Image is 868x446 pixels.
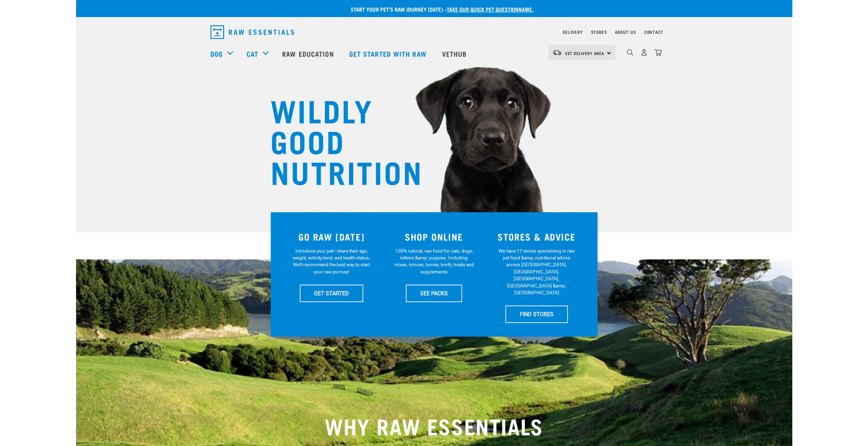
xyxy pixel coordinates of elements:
h1: WILDLY GOOD NUTRITION [270,94,407,186]
span: Set Delivery Area [565,52,605,54]
h3: GO RAW [DATE] [284,231,379,242]
p: Introduce your pet—share their age, weight, activity level, and health status. We'll recommend th... [291,247,371,275]
img: van-moving.png [553,50,562,56]
p: Start your pet’s raw journey [DATE] – [81,5,797,13]
nav: dropdown navigation [76,40,792,67]
p: We have 17 stores specialising in raw pet food &amp; nutritional advice across [GEOGRAPHIC_DATA],... [497,247,577,296]
a: FIND STORES [505,306,568,323]
img: home-icon-1@2x.png [627,49,633,56]
h2: WHY RAW ESSENTIALS [210,413,658,438]
a: take our quick pet questionnaire. [447,8,533,11]
p: 100% natural, raw food for cats, dogs, kittens &amp; puppies. Including mixes, minces, bones, bro... [394,247,474,275]
a: Get started with Raw [342,40,435,67]
a: Stores [591,31,607,33]
a: Cat [247,49,258,59]
a: Dog [210,49,223,59]
h3: SHOP ONLINE [387,231,481,242]
h3: STORES & ADVICE [489,231,584,242]
a: About Us [615,31,636,33]
a: Contact [644,31,663,33]
img: user.png [641,49,648,56]
img: home-icon@2x.png [654,49,662,56]
a: Raw Education [275,40,342,67]
a: Vethub [435,40,475,67]
nav: dropdown navigation [205,23,663,42]
a: Delivery [563,31,583,33]
a: GET STARTED [300,285,363,302]
img: Raw Essentials Logo [210,25,294,39]
a: SEE PACKS [406,285,462,302]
